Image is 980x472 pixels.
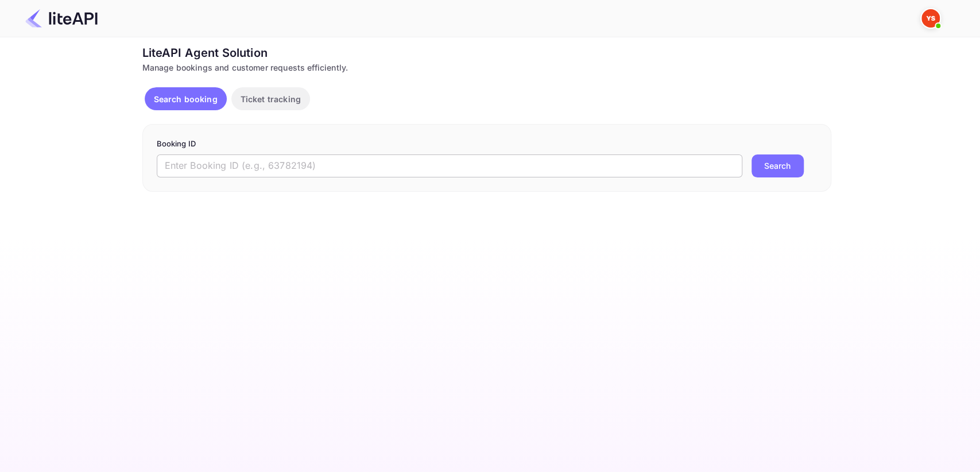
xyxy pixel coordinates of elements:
p: Booking ID [157,138,817,150]
p: Search booking [154,93,218,105]
input: Enter Booking ID (e.g., 63782194) [157,154,742,177]
div: Manage bookings and customer requests efficiently. [142,61,831,73]
img: LiteAPI Logo [25,9,98,28]
img: Yandex Support [921,9,940,28]
div: LiteAPI Agent Solution [142,44,831,61]
p: Ticket tracking [241,93,301,105]
button: Search [752,154,804,177]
